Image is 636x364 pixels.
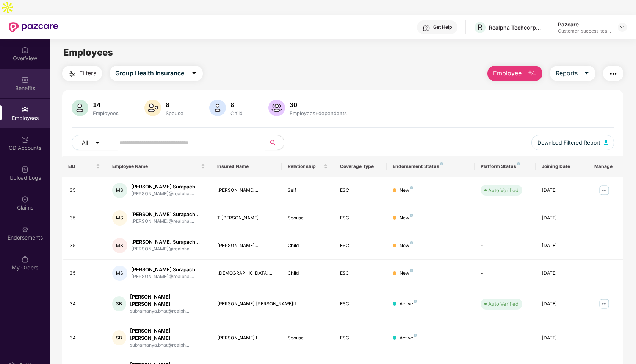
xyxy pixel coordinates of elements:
div: [DATE] [542,270,582,277]
button: Employee [487,66,542,81]
img: svg+xml;base64,PHN2ZyBpZD0iRW5kb3JzZW1lbnRzIiB4bWxucz0iaHR0cDovL3d3dy53My5vcmcvMjAwMC9zdmciIHdpZH... [21,226,29,233]
img: svg+xml;base64,PHN2ZyB4bWxucz0iaHR0cDovL3d3dy53My5vcmcvMjAwMC9zdmciIHdpZHRoPSI4IiBoZWlnaHQ9IjgiIH... [440,162,443,165]
img: svg+xml;base64,PHN2ZyBpZD0iSGVscC0zMngzMiIgeG1sbnM9Imh0dHA6Ly93d3cudzMub3JnLzIwMDAvc3ZnIiB3aWR0aD... [423,24,430,32]
img: svg+xml;base64,PHN2ZyBpZD0iQmVuZWZpdHMiIHhtbG5zPSJodHRwOi8vd3d3LnczLm9yZy8yMDAwL3N2ZyIgd2lkdGg9Ij... [21,76,29,84]
div: [PERSON_NAME]... [217,242,275,249]
span: Filters [79,68,96,78]
div: 14 [91,101,120,109]
th: EID [62,156,106,177]
div: Get Help [433,24,452,30]
div: [PERSON_NAME] [PERSON_NAME] [217,300,275,308]
span: caret-down [95,140,100,146]
th: Joining Date [536,156,588,177]
span: search [265,140,280,146]
img: svg+xml;base64,PHN2ZyB4bWxucz0iaHR0cDovL3d3dy53My5vcmcvMjAwMC9zdmciIHhtbG5zOnhsaW5rPSJodHRwOi8vd3... [144,100,161,116]
span: Relationship [288,163,323,170]
div: [DATE] [542,187,582,194]
div: Self [288,300,328,308]
div: Endorsement Status [393,163,468,170]
div: [DATE] [542,242,582,249]
div: SB [112,330,126,345]
div: Active [399,300,417,308]
div: MS [112,210,127,226]
img: svg+xml;base64,PHN2ZyB4bWxucz0iaHR0cDovL3d3dy53My5vcmcvMjAwMC9zdmciIHdpZHRoPSIyNCIgaGVpZ2h0PSIyNC... [68,69,77,78]
div: Platform Status [481,163,530,170]
button: Reportscaret-down [550,66,595,81]
span: Employee Name [112,163,200,170]
div: Active [399,334,417,342]
div: SB [112,296,126,311]
button: Allcaret-down [72,135,118,150]
div: Auto Verified [488,187,519,194]
th: Relationship [282,156,334,177]
div: New [399,187,413,194]
img: svg+xml;base64,PHN2ZyBpZD0iQ0RfQWNjb3VudHMiIGRhdGEtbmFtZT0iQ0QgQWNjb3VudHMiIHhtbG5zPSJodHRwOi8vd3... [21,136,29,143]
div: New [399,215,413,222]
img: svg+xml;base64,PHN2ZyBpZD0iSG9tZSIgeG1sbnM9Imh0dHA6Ly93d3cudzMub3JnLzIwMDAvc3ZnIiB3aWR0aD0iMjAiIG... [21,46,29,54]
span: Employee [493,68,522,78]
div: Realpha Techcorp Private Limited [489,24,542,31]
button: Download Filtered Report [531,135,614,150]
div: [PERSON_NAME] [PERSON_NAME] [130,293,205,308]
span: Reports [556,68,578,78]
div: Auto Verified [488,300,519,308]
div: ESC [340,215,381,222]
img: svg+xml;base64,PHN2ZyB4bWxucz0iaHR0cDovL3d3dy53My5vcmcvMjAwMC9zdmciIHhtbG5zOnhsaW5rPSJodHRwOi8vd3... [268,100,285,116]
th: Coverage Type [334,156,387,177]
div: 30 [288,101,348,109]
div: [PERSON_NAME]@realpha.... [131,218,200,225]
img: svg+xml;base64,PHN2ZyBpZD0iRW1wbG95ZWVzIiB4bWxucz0iaHR0cDovL3d3dy53My5vcmcvMjAwMC9zdmciIHdpZHRoPS... [21,106,29,114]
img: svg+xml;base64,PHN2ZyB4bWxucz0iaHR0cDovL3d3dy53My5vcmcvMjAwMC9zdmciIHdpZHRoPSIyNCIgaGVpZ2h0PSIyNC... [609,69,618,78]
img: svg+xml;base64,PHN2ZyB4bWxucz0iaHR0cDovL3d3dy53My5vcmcvMjAwMC9zdmciIHhtbG5zOnhsaW5rPSJodHRwOi8vd3... [209,100,226,116]
div: 35 [70,242,100,249]
div: Spouse [288,215,328,222]
img: svg+xml;base64,PHN2ZyB4bWxucz0iaHR0cDovL3d3dy53My5vcmcvMjAwMC9zdmciIHhtbG5zOnhsaW5rPSJodHRwOi8vd3... [528,69,537,78]
img: svg+xml;base64,PHN2ZyBpZD0iVXBsb2FkX0xvZ3MiIGRhdGEtbmFtZT0iVXBsb2FkIExvZ3MiIHhtbG5zPSJodHRwOi8vd3... [21,166,29,173]
div: 8 [229,101,244,109]
div: subramanya.bhat@realph... [130,308,205,315]
button: Filters [62,66,102,81]
div: 8 [164,101,185,109]
td: - [475,232,536,260]
img: svg+xml;base64,PHN2ZyBpZD0iRHJvcGRvd24tMzJ4MzIiIHhtbG5zPSJodHRwOi8vd3d3LnczLm9yZy8yMDAwL3N2ZyIgd2... [619,24,625,30]
div: [PERSON_NAME] Surapach... [131,266,200,273]
button: Group Health Insurancecaret-down [110,66,203,81]
div: [PERSON_NAME] Surapach... [131,183,200,190]
div: [PERSON_NAME] Surapach... [131,238,200,246]
div: MS [112,266,127,281]
td: - [475,204,536,232]
img: svg+xml;base64,PHN2ZyB4bWxucz0iaHR0cDovL3d3dy53My5vcmcvMjAwMC9zdmciIHdpZHRoPSI4IiBoZWlnaHQ9IjgiIH... [410,269,413,272]
div: MS [112,183,127,198]
div: [PERSON_NAME] Surapach... [131,211,200,218]
td: - [475,321,536,355]
span: Group Health Insurance [115,68,184,78]
img: svg+xml;base64,PHN2ZyB4bWxucz0iaHR0cDovL3d3dy53My5vcmcvMjAwMC9zdmciIHhtbG5zOnhsaW5rPSJodHRwOi8vd3... [604,140,608,145]
th: Insured Name [211,156,281,177]
span: Download Filtered Report [537,138,600,147]
button: search [265,135,284,150]
div: Child [288,270,328,277]
div: ESC [340,300,381,308]
div: subramanya.bhat@realph... [130,342,205,349]
span: caret-down [584,70,590,77]
div: Child [229,110,244,116]
img: svg+xml;base64,PHN2ZyBpZD0iTXlfT3JkZXJzIiBkYXRhLW5hbWU9Ik15IE9yZGVycyIgeG1sbnM9Imh0dHA6Ly93d3cudz... [21,255,29,263]
div: MS [112,238,127,253]
img: svg+xml;base64,PHN2ZyB4bWxucz0iaHR0cDovL3d3dy53My5vcmcvMjAwMC9zdmciIHdpZHRoPSI4IiBoZWlnaHQ9IjgiIH... [410,214,413,217]
div: New [399,242,413,249]
div: Spouse [164,110,185,116]
img: svg+xml;base64,PHN2ZyB4bWxucz0iaHR0cDovL3d3dy53My5vcmcvMjAwMC9zdmciIHdpZHRoPSI4IiBoZWlnaHQ9IjgiIH... [414,300,417,303]
div: [DATE] [542,215,582,222]
div: 34 [70,334,100,342]
div: [PERSON_NAME]@realpha.... [131,246,200,253]
span: All [82,138,88,147]
img: manageButton [598,298,610,310]
td: - [475,260,536,287]
img: svg+xml;base64,PHN2ZyB4bWxucz0iaHR0cDovL3d3dy53My5vcmcvMjAwMC9zdmciIHhtbG5zOnhsaW5rPSJodHRwOi8vd3... [72,100,88,116]
div: [PERSON_NAME]... [217,187,275,194]
div: [DATE] [542,334,582,342]
div: ESC [340,270,381,277]
span: R [478,23,482,32]
div: Spouse [288,334,328,342]
div: 35 [70,215,100,222]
